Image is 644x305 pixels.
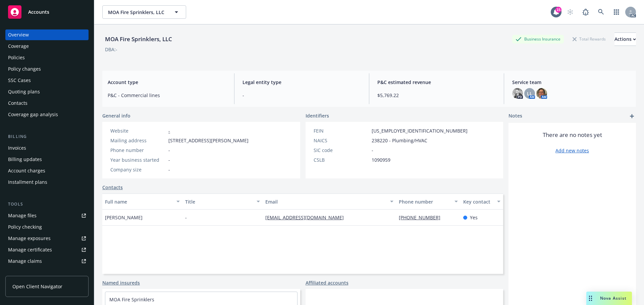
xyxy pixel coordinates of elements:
[109,296,154,303] a: MOA Fire Sprinklers
[372,156,390,163] span: 1090959
[5,210,89,221] a: Manage files
[8,222,42,232] div: Policy checking
[8,154,42,165] div: Billing updates
[5,222,89,232] a: Policy checking
[8,143,26,153] div: Invoices
[243,92,361,99] span: -
[314,137,369,144] div: NAICS
[372,137,427,144] span: 238220 - Plumbing/HVAC
[8,86,40,97] div: Quoting plans
[8,244,52,255] div: Manage certificates
[5,256,89,266] a: Manage claims
[12,283,62,290] span: Open Client Navigator
[377,92,496,99] span: $5,769.22
[5,3,89,21] a: Accounts
[8,233,51,244] div: Manage exposures
[5,52,89,63] a: Policies
[110,166,166,173] div: Company size
[5,233,89,244] a: Manage exposures
[5,29,89,40] a: Overview
[102,194,182,210] button: Full name
[185,198,253,205] div: Title
[5,165,89,176] a: Account charges
[586,292,595,305] div: Drag to move
[110,127,166,134] div: Website
[8,29,29,40] div: Overview
[102,112,130,119] span: General info
[8,165,45,176] div: Account charges
[168,166,170,173] span: -
[168,137,249,144] span: [STREET_ADDRESS][PERSON_NAME]
[8,52,25,63] div: Policies
[102,5,186,19] button: MOA Fire Sprinklers, LLC
[543,131,602,139] span: There are no notes yet
[8,177,47,187] div: Installment plans
[102,184,123,191] a: Contacts
[579,5,592,19] a: Report a Bug
[243,79,361,86] span: Legal entity type
[265,214,349,221] a: [EMAIL_ADDRESS][DOMAIN_NAME]
[105,198,172,205] div: Full name
[470,214,478,221] span: Yes
[185,214,187,221] span: -
[610,5,623,19] a: Switch app
[5,244,89,255] a: Manage certificates
[377,79,496,86] span: P&C estimated revenue
[110,156,166,163] div: Year business started
[512,35,564,43] div: Business Insurance
[28,9,49,15] span: Accounts
[594,5,608,19] a: Search
[512,79,631,86] span: Service team
[461,194,503,210] button: Key contact
[8,210,37,221] div: Manage files
[306,112,329,119] span: Identifiers
[110,137,166,144] div: Mailing address
[168,128,170,134] a: -
[5,177,89,187] a: Installment plans
[263,194,396,210] button: Email
[5,201,89,208] div: Tools
[8,98,28,108] div: Contacts
[536,88,547,99] img: photo
[563,5,577,19] a: Start snowing
[8,256,42,266] div: Manage claims
[399,198,450,205] div: Phone number
[102,279,140,286] a: Named insureds
[110,147,166,154] div: Phone number
[5,133,89,140] div: Billing
[555,147,589,154] a: Add new notes
[5,98,89,108] a: Contacts
[8,109,58,120] div: Coverage gap analysis
[168,147,170,154] span: -
[5,64,89,74] a: Policy changes
[5,75,89,86] a: SSC Cases
[182,194,263,210] button: Title
[5,143,89,153] a: Invoices
[399,214,446,221] a: [PHONE_NUMBER]
[508,112,522,120] span: Notes
[463,198,493,205] div: Key contact
[5,267,89,278] a: Manage BORs
[628,112,636,120] a: add
[265,198,386,205] div: Email
[105,214,143,221] span: [PERSON_NAME]
[5,109,89,120] a: Coverage gap analysis
[108,92,226,99] span: P&C - Commercial lines
[168,156,170,163] span: -
[8,75,31,86] div: SSC Cases
[102,35,175,44] div: MOA Fire Sprinklers, LLC
[8,64,41,74] div: Policy changes
[600,295,627,301] span: Nova Assist
[108,9,166,16] span: MOA Fire Sprinklers, LLC
[306,279,348,286] a: Affiliated accounts
[586,292,632,305] button: Nova Assist
[108,79,226,86] span: Account type
[372,147,373,154] span: -
[314,156,369,163] div: CSLB
[8,41,29,52] div: Coverage
[8,267,40,278] div: Manage BORs
[105,46,117,53] div: DBA: -
[614,33,636,46] div: Actions
[314,127,369,134] div: FEIN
